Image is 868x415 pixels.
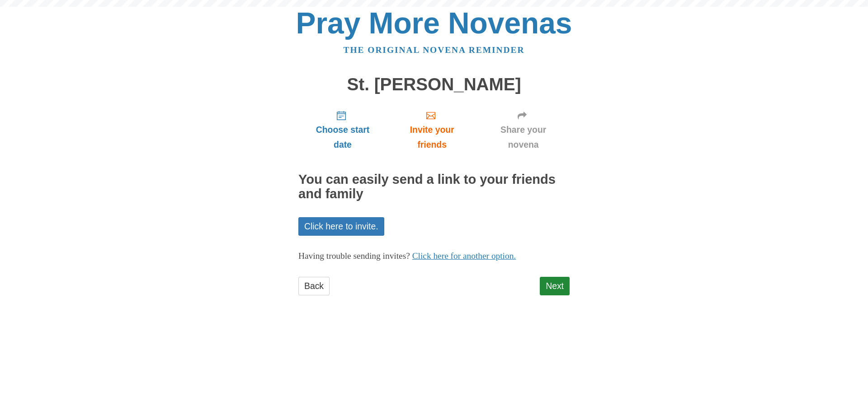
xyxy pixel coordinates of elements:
[296,6,572,40] a: Pray More Novenas
[298,217,384,236] a: Click here to invite.
[477,103,570,157] a: Share your novena
[344,45,525,55] a: The original novena reminder
[298,277,330,295] a: Back
[486,122,561,152] span: Share your novena
[412,251,516,261] a: Click here for another option.
[298,75,570,94] h1: St. [PERSON_NAME]
[298,251,410,261] span: Having trouble sending invites?
[387,103,477,157] a: Invite your friends
[298,103,387,157] a: Choose start date
[396,122,468,152] span: Invite your friends
[298,173,570,201] h2: You can easily send a link to your friends and family
[307,122,378,152] span: Choose start date
[540,277,570,295] a: Next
